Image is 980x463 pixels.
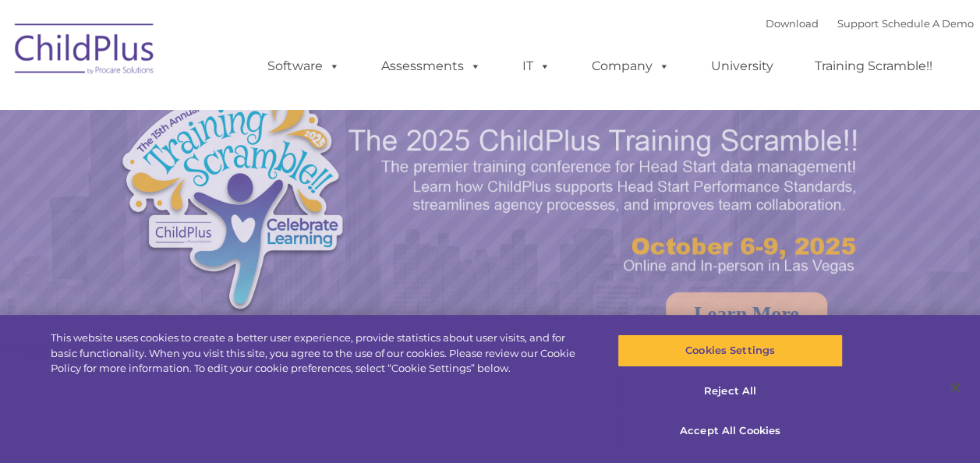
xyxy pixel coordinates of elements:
a: Schedule A Demo [882,17,974,30]
button: Accept All Cookies [617,415,843,447]
a: Software [252,51,356,82]
a: Company [576,51,685,82]
img: ChildPlus by Procare Solutions [7,12,163,90]
button: Close [938,370,972,405]
a: Training Scramble!! [799,51,948,82]
button: Cookies Settings [617,334,843,367]
a: IT [507,51,566,82]
font: | [766,17,974,30]
a: Learn More [666,292,827,336]
a: Assessments [366,51,497,82]
a: University [695,51,789,82]
button: Reject All [617,375,843,408]
a: Download [766,17,819,30]
a: Support [837,17,879,30]
div: This website uses cookies to create a better user experience, provide statistics about user visit... [51,330,588,376]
